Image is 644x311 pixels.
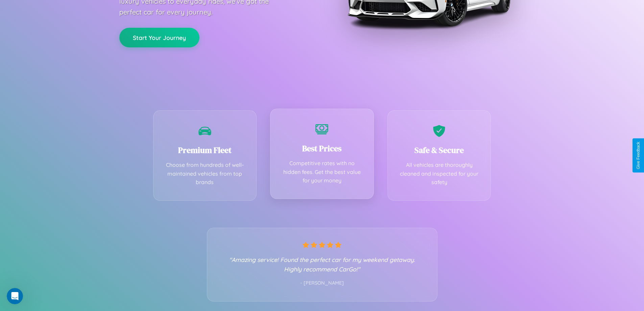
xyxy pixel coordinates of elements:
button: Start Your Journey [119,28,199,47]
p: All vehicles are thoroughly cleaned and inspected for your safety [398,161,481,187]
iframe: Intercom live chat [7,288,23,304]
p: - [PERSON_NAME] [221,279,424,288]
p: Competitive rates with no hidden fees. Get the best value for your money [281,159,363,185]
h3: Safe & Secure [398,145,481,156]
div: Give Feedback [636,142,641,169]
p: "Amazing service! Found the perfect car for my weekend getaway. Highly recommend CarGo!" [221,255,424,274]
h3: Best Prices [281,143,363,154]
p: Choose from hundreds of well-maintained vehicles from top brands [164,161,246,187]
h3: Premium Fleet [164,145,246,156]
